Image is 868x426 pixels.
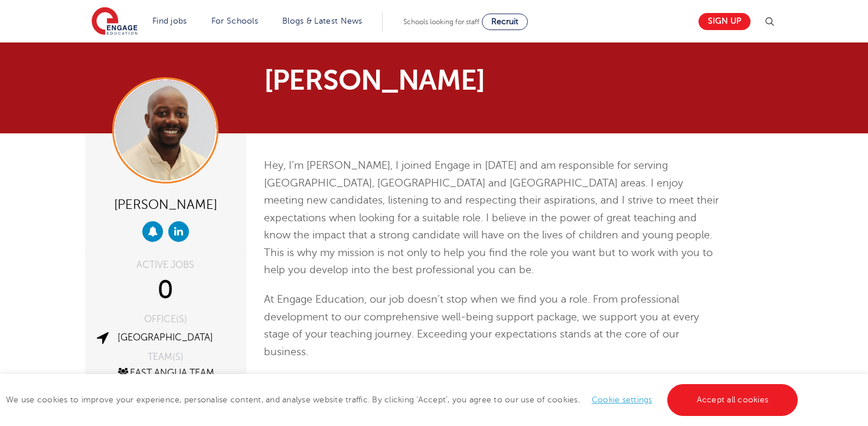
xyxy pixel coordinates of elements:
[118,332,213,343] a: [GEOGRAPHIC_DATA]
[264,159,719,276] span: Hey, I’m [PERSON_NAME], I joined Engage in [DATE] and am responsible for serving [GEOGRAPHIC_DATA...
[152,17,187,25] a: Find jobs
[264,66,544,94] h1: [PERSON_NAME]
[482,14,528,30] a: Recruit
[491,17,518,26] span: Recruit
[667,384,798,416] a: Accept all cookies
[592,395,652,404] a: Cookie settings
[94,260,237,270] div: ACTIVE JOBS
[264,293,699,358] span: At Engage Education, our job doesn’t stop when we find you a role. From professional development ...
[92,7,138,37] img: Engage Education
[211,17,258,25] a: For Schools
[94,352,237,362] div: TEAM(S)
[6,395,801,404] span: We use cookies to improve your experience, personalise content, and analyse website traffic. By c...
[403,18,479,26] span: Schools looking for staff
[282,17,363,25] a: Blogs & Latest News
[94,192,237,215] div: [PERSON_NAME]
[699,13,750,30] a: Sign up
[94,276,237,305] div: 0
[116,368,214,378] a: East Anglia Team
[94,314,237,324] div: OFFICE(S)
